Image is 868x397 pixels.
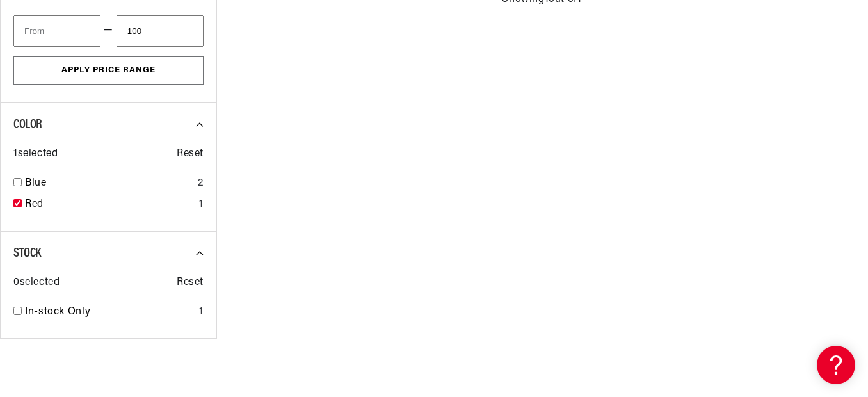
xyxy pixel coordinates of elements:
[104,22,113,39] span: —
[25,175,193,192] a: Blue
[199,304,204,321] div: 1
[177,275,204,291] span: Reset
[25,304,194,321] a: In-stock Only
[13,247,41,260] span: Stock
[13,56,204,85] button: Apply Price Range
[13,118,42,131] span: Color
[198,175,204,192] div: 2
[177,146,204,163] span: Reset
[25,197,194,213] a: Red
[117,15,204,47] input: To
[199,197,204,213] div: 1
[13,15,100,47] input: From
[13,146,58,163] span: 1 selected
[13,275,60,291] span: 0 selected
